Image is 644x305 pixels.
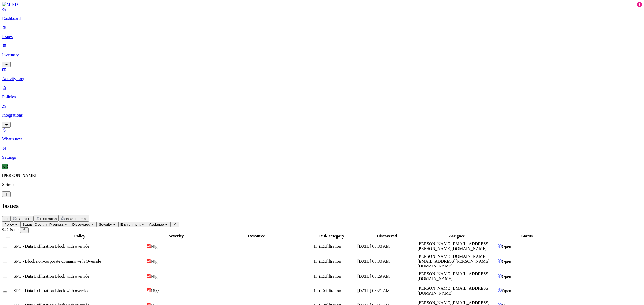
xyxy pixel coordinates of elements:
span: [PERSON_NAME][EMAIL_ADDRESS][DOMAIN_NAME] [417,286,489,295]
span: High [151,244,160,249]
span: High [151,274,160,279]
p: Settings [2,155,642,160]
img: status-open [497,259,502,263]
span: [DATE] 08:38 AM [357,244,390,248]
a: Policies [2,85,642,99]
div: 3 [637,2,642,7]
div: Resource [207,234,306,239]
div: Policy [14,234,146,239]
p: Issues [2,34,642,39]
span: – [207,288,209,293]
span: Assignee [149,222,164,226]
span: Policy [4,222,14,226]
a: MIND [2,2,642,7]
button: Select all [6,237,10,238]
span: Open [502,259,511,264]
p: Activity Log [2,76,642,81]
span: KR [2,164,8,169]
p: Policies [2,95,642,99]
span: SPC - Data Exfiltration Block with override [14,244,89,248]
span: Severity [99,222,112,226]
span: 942 Issues [2,228,20,232]
span: [DATE] 08:30 AM [357,259,390,263]
span: Exfiltration [40,217,57,221]
p: What's new [2,137,642,142]
a: Activity Log [2,67,642,81]
div: Exfiltration [318,259,356,264]
div: Risk category [307,234,356,239]
span: SPC - Data Exfiltration Block with override [14,274,89,278]
span: All [4,217,8,221]
span: – [207,274,209,278]
span: Exposure [16,217,31,221]
span: Discovered [72,222,90,226]
button: Select row [3,262,7,263]
span: SPC - Data Exfiltration Block with override [14,288,89,293]
p: Spirent [2,182,642,187]
span: [PERSON_NAME][EMAIL_ADDRESS][PERSON_NAME][DOMAIN_NAME] [417,241,489,251]
span: Open [502,274,511,279]
a: Dashboard [2,7,642,21]
img: status-open [497,288,502,292]
span: Open [502,289,511,293]
button: Select row [3,247,7,248]
p: Inventory [2,53,642,57]
img: status-open [497,244,502,248]
span: Environment [120,222,141,226]
img: severity-high [147,288,151,292]
span: Status: Open, In Progress [23,222,64,226]
div: Severity [147,234,206,239]
h2: Issues [2,202,642,210]
img: severity-high [147,259,151,263]
p: Integrations [2,113,642,118]
a: Inventory [2,43,642,66]
img: severity-high [147,274,151,278]
img: MIND [2,2,18,7]
img: severity-high [147,244,151,248]
span: [PERSON_NAME][DOMAIN_NAME][EMAIL_ADDRESS][PERSON_NAME][DOMAIN_NAME] [417,254,489,268]
div: Exfiltration [318,244,356,249]
div: Exfiltration [318,274,356,279]
button: Select row [3,291,7,293]
span: Open [502,244,511,249]
img: status-open [497,274,502,278]
a: Integrations [2,104,642,127]
div: Discovered [357,234,416,239]
span: High [151,289,160,293]
span: [PERSON_NAME][EMAIL_ADDRESS][DOMAIN_NAME] [417,271,489,281]
button: Select row [3,277,7,278]
a: Issues [2,25,642,39]
p: Dashboard [2,16,642,21]
span: – [207,244,209,248]
p: [PERSON_NAME] [2,173,642,178]
span: SPC - Block non-corporate domains with Override [14,259,101,263]
span: High [151,259,160,264]
span: [DATE] 08:21 AM [357,288,390,293]
a: What's new [2,128,642,142]
a: Settings [2,146,642,160]
div: Assignee [417,234,496,239]
span: [DATE] 08:29 AM [357,274,390,278]
span: – [207,259,209,263]
div: Exfiltration [318,288,356,293]
div: Status [497,234,557,239]
span: Insider threat [66,217,87,221]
